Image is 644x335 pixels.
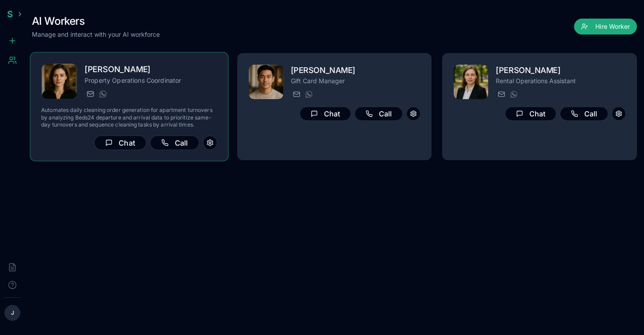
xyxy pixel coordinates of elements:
h1: AI Workers [32,14,160,28]
a: Hire Worker [574,23,637,32]
span: J [11,309,14,316]
span: S [7,9,13,19]
img: Matilda Lemieux [42,64,77,99]
button: Chat [300,107,351,121]
h2: [PERSON_NAME] [85,63,217,76]
button: Call [355,107,403,121]
button: WhatsApp [303,89,314,100]
p: Property Operations Coordinator [85,76,217,85]
button: Send email to rafael.salem@getspinnable.ai [291,89,301,100]
button: WhatsApp [97,89,108,99]
button: Send email to matilda.lemieux@getspinnable.ai [85,89,95,99]
button: Chat [94,135,146,150]
img: WhatsApp [100,90,107,97]
h2: [PERSON_NAME] [496,64,626,77]
p: Manage and interact with your AI workforce [32,30,160,39]
img: Rafael Salem [249,65,283,99]
button: J [4,305,20,321]
button: Call [560,107,608,121]
button: WhatsApp [508,89,519,100]
button: Chat [505,107,556,121]
button: Hire Worker [574,19,637,35]
img: WhatsApp [510,91,517,98]
img: Freya Costa [454,65,488,99]
button: Send email to freya.costa@getspinnable.ai [496,89,506,100]
button: Call [150,135,199,150]
h2: [PERSON_NAME] [291,64,421,77]
img: WhatsApp [305,91,312,98]
p: Automates daily cleaning order generation for apartment turnovers by analyzing Beds24 departure a... [41,107,217,128]
p: Rental Operations Assistant [496,77,626,85]
p: Gift Card Manager [291,77,421,85]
